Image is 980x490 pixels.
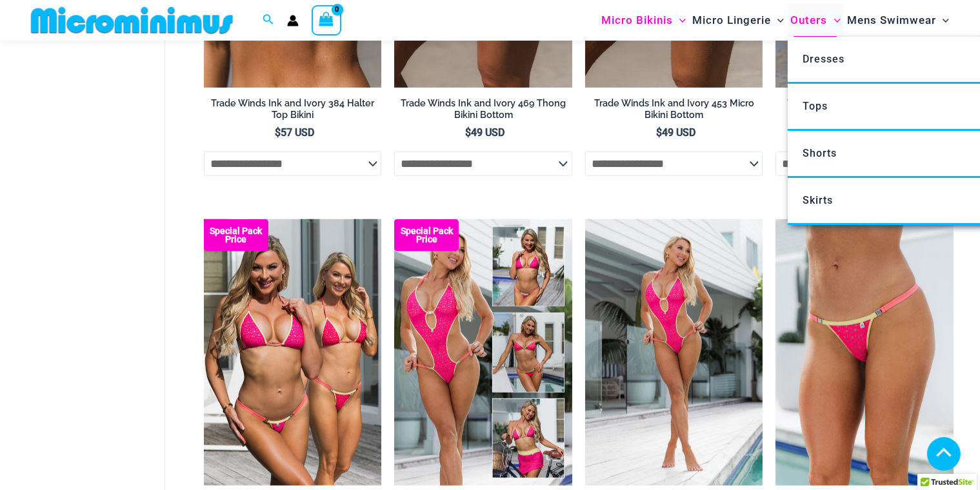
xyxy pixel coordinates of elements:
a: View Shopping Cart, empty [312,5,341,35]
a: OutersMenu ToggleMenu Toggle [788,4,844,37]
a: Search icon link [263,12,274,28]
span: $ [465,126,471,139]
span: Outers [791,4,828,37]
h2: Trade Winds Ink and Ivory 453 Micro Bikini Bottom [585,97,763,121]
span: Menu Toggle [771,4,784,37]
nav: Site Navigation [596,2,954,39]
img: Collection Pack F [394,219,572,485]
bdi: 57 USD [275,126,314,139]
span: Menu Toggle [673,4,686,37]
span: Menu Toggle [936,4,949,37]
span: Micro Lingerie [692,4,771,37]
b: Special Pack Price [204,227,268,244]
a: Micro LingerieMenu ToggleMenu Toggle [689,4,787,37]
span: Micro Bikinis [601,4,673,37]
h2: Trade Winds Ink and Ivory 807 One Piece Monokini [775,97,954,121]
a: Trade Winds Ink and Ivory 469 Thong Bikini Bottom [394,97,572,126]
span: Dresses [803,53,845,65]
a: Trade Winds Ink and Ivory 453 Micro Bikini Bottom [585,97,763,126]
img: Bubble Mesh Highlight Pink 469 Thong 01 [775,219,954,485]
a: Bubble Mesh Highlight Pink 819 One Piece 01Bubble Mesh Highlight Pink 819 One Piece 03Bubble Mesh... [585,219,763,485]
span: $ [656,126,662,139]
span: Mens Swimwear [847,4,936,37]
a: Micro BikinisMenu ToggleMenu Toggle [598,4,689,37]
span: Shorts [803,147,837,159]
a: Trade Winds Ink and Ivory 807 One Piece Monokini [775,97,954,126]
b: Special Pack Price [394,227,459,244]
a: Bubble Mesh Highlight Pink 469 Thong 01Bubble Mesh Highlight Pink 469 Thong 02Bubble Mesh Highlig... [775,219,954,485]
a: Mens SwimwearMenu ToggleMenu Toggle [844,4,952,37]
span: Menu Toggle [828,4,841,37]
span: Tops [803,100,828,112]
h2: Trade Winds Ink and Ivory 384 Halter Top Bikini [204,97,382,121]
h2: Trade Winds Ink and Ivory 469 Thong Bikini Bottom [394,97,572,121]
bdi: 49 USD [465,126,505,139]
span: $ [275,126,281,139]
a: Account icon link [287,15,299,26]
img: Bubble Mesh Highlight Pink 819 One Piece 01 [585,219,763,485]
a: Trade Winds Ink and Ivory 384 Halter Top Bikini [204,97,382,126]
a: Tri Top Pack F Tri Top Pack BTri Top Pack B [204,219,382,485]
img: MM SHOP LOGO FLAT [26,6,238,35]
a: Collection Pack F Collection Pack BCollection Pack B [394,219,572,485]
span: Skirts [803,194,833,206]
bdi: 49 USD [656,126,695,139]
img: Tri Top Pack F [204,219,382,485]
